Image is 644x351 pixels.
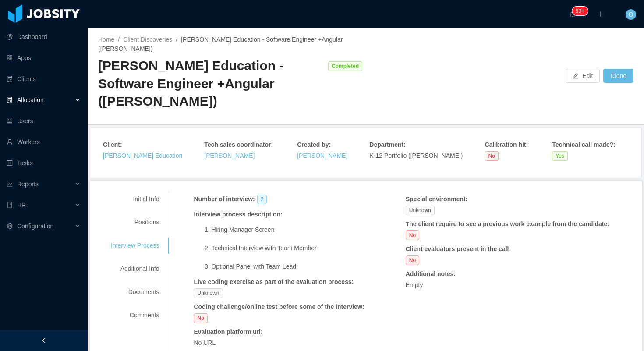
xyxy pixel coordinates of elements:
[100,191,170,207] div: Initial Info
[485,141,528,148] strong: Calibration hit :
[257,195,267,204] span: 2
[211,225,370,244] li: Hiring Manager Screen
[629,9,633,20] span: O
[7,112,81,130] a: icon: robotUsers
[7,223,13,229] i: icon: setting
[211,262,370,271] li: Optional Panel with Team Lead
[7,202,13,208] i: icon: book
[194,303,364,310] strong: Coding challenge/online test before some of the interview :
[194,288,223,298] span: Unknown
[98,57,324,110] div: [PERSON_NAME] Education - Software Engineer +Angular ([PERSON_NAME])
[328,61,362,71] span: Completed
[572,7,588,15] sup: 1655
[204,152,255,159] a: [PERSON_NAME]
[194,278,354,285] strong: Live coding exercise as part of the evaluation process :
[204,141,273,148] strong: Tech sales coordinator :
[194,195,255,202] strong: Number of interview :
[7,49,81,67] a: icon: appstoreApps
[103,141,122,148] strong: Client :
[194,211,282,218] strong: Interview process description :
[100,307,170,323] div: Comments
[211,244,370,262] li: Technical Interview with Team Member
[297,152,347,159] a: [PERSON_NAME]
[406,195,468,202] strong: Special environment :
[176,36,177,43] span: /
[369,141,405,148] strong: Department :
[98,36,343,52] span: [PERSON_NAME] Education - Software Engineer +Angular ([PERSON_NAME])
[485,151,499,161] span: No
[100,284,170,300] div: Documents
[552,151,568,161] span: Yes
[406,230,419,240] span: No
[566,69,600,83] button: icon: editEdit
[17,96,44,103] span: Allocation
[7,154,81,172] a: icon: profileTasks
[7,133,81,151] a: icon: userWorkers
[98,36,114,43] a: Home
[406,281,423,288] span: Empty
[103,152,182,159] a: [PERSON_NAME] Education
[194,313,207,323] span: No
[297,141,331,148] strong: Created by :
[118,36,120,43] span: /
[7,28,81,46] a: icon: pie-chartDashboard
[598,11,604,17] i: icon: plus
[194,328,262,335] strong: Evaluation platform url :
[17,181,39,188] span: Reports
[100,261,170,277] div: Additional Info
[100,238,170,254] div: Interview Process
[406,270,456,277] strong: Additional notes :
[603,69,633,83] button: Clone
[7,70,81,88] a: icon: auditClients
[123,36,172,43] a: Client Discoveries
[7,181,13,187] i: icon: line-chart
[100,214,170,230] div: Positions
[406,255,419,265] span: No
[406,220,609,227] strong: The client require to see a previous work example from the candidate :
[17,223,53,230] span: Configuration
[7,97,13,103] i: icon: solution
[194,339,216,346] span: No URL
[406,206,435,215] span: Unknown
[369,152,463,159] span: K-12 Portfolio ([PERSON_NAME])
[552,141,615,148] strong: Technical call made? :
[570,11,576,17] i: icon: bell
[406,245,511,252] strong: Client evaluators present in the call :
[17,202,26,209] span: HR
